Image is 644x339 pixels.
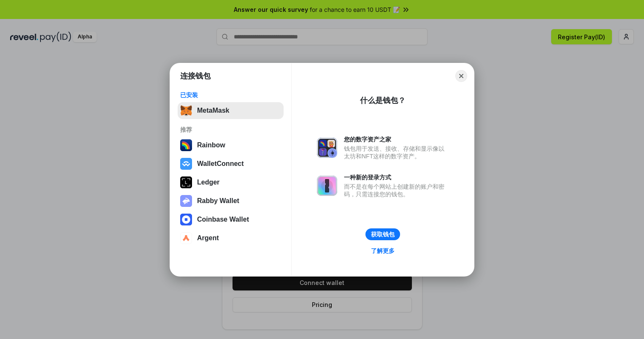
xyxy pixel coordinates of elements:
button: MetaMask [178,102,284,119]
button: WalletConnect [178,155,284,172]
img: svg+xml,%3Csvg%20fill%3D%22none%22%20height%3D%2233%22%20viewBox%3D%220%200%2035%2033%22%20width%... [180,105,192,117]
button: Coinbase Wallet [178,211,284,228]
div: 什么是钱包？ [360,95,406,106]
div: 获取钱包 [371,231,395,238]
div: 了解更多 [371,247,395,255]
button: 获取钱包 [365,228,400,240]
div: 推荐 [180,126,281,133]
img: svg+xml,%3Csvg%20width%3D%2228%22%20height%3D%2228%22%20viewBox%3D%220%200%2028%2028%22%20fill%3D... [180,158,192,170]
img: svg+xml,%3Csvg%20xmlns%3D%22http%3A%2F%2Fwww.w3.org%2F2000%2Fsvg%22%20fill%3D%22none%22%20viewBox... [317,176,337,196]
button: Ledger [178,174,284,191]
div: WalletConnect [197,160,244,168]
button: Rabby Wallet [178,193,284,209]
button: Close [455,70,467,82]
img: svg+xml,%3Csvg%20width%3D%2228%22%20height%3D%2228%22%20viewBox%3D%220%200%2028%2028%22%20fill%3D... [180,214,192,225]
img: svg+xml,%3Csvg%20xmlns%3D%22http%3A%2F%2Fwww.w3.org%2F2000%2Fsvg%22%20fill%3D%22none%22%20viewBox... [180,195,192,207]
div: Rainbow [197,141,225,149]
div: Coinbase Wallet [197,216,249,223]
a: 了解更多 [366,245,400,256]
div: MetaMask [197,107,229,114]
img: svg+xml,%3Csvg%20width%3D%2228%22%20height%3D%2228%22%20viewBox%3D%220%200%2028%2028%22%20fill%3D... [180,232,192,244]
h1: 连接钱包 [180,71,211,81]
div: 已安装 [180,91,281,99]
button: Rainbow [178,137,284,154]
div: 而不是在每个网站上创建新的账户和密码，只需连接您的钱包。 [344,183,449,198]
div: Ledger [197,179,219,186]
div: 一种新的登录方式 [344,174,449,181]
div: Rabby Wallet [197,197,239,205]
button: Argent [178,230,284,247]
img: svg+xml,%3Csvg%20width%3D%22120%22%20height%3D%22120%22%20viewBox%3D%220%200%20120%20120%22%20fil... [180,139,192,151]
div: Argent [197,234,219,242]
img: svg+xml,%3Csvg%20xmlns%3D%22http%3A%2F%2Fwww.w3.org%2F2000%2Fsvg%22%20width%3D%2228%22%20height%3... [180,176,192,188]
div: 钱包用于发送、接收、存储和显示像以太坊和NFT这样的数字资产。 [344,145,449,160]
img: svg+xml,%3Csvg%20xmlns%3D%22http%3A%2F%2Fwww.w3.org%2F2000%2Fsvg%22%20fill%3D%22none%22%20viewBox... [317,138,337,158]
div: 您的数字资产之家 [344,136,449,143]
